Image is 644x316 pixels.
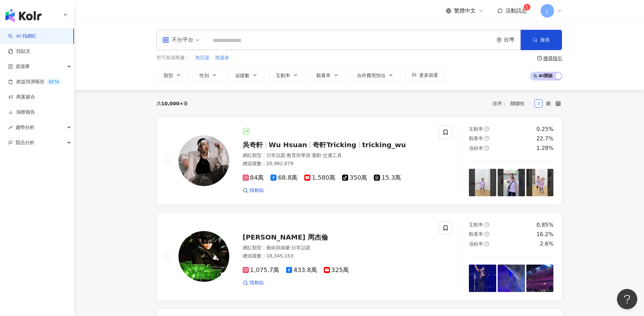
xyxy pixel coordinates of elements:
span: tricking_wu [362,141,406,149]
span: 漲粉率 [469,241,483,247]
div: 總追蹤數 ： 20,982,079 [243,160,431,167]
span: 吳奇軒 [243,141,263,149]
span: 觀看率 [469,231,483,237]
span: 奇軒Tricking [313,141,356,149]
span: 325萬 [324,267,349,274]
a: 效益預測報告BETA [8,78,62,85]
button: 更多篩選 [405,68,445,82]
span: environment [497,38,502,43]
span: 350萬 [342,174,367,181]
span: 趨勢分析 [16,120,34,135]
span: 84萬 [243,174,264,181]
div: 22.7% [536,135,554,142]
button: 互動率 [269,68,305,82]
span: 活動訊息 [505,7,527,14]
span: rise [8,125,13,130]
span: question-circle [484,146,489,151]
sup: 1 [524,4,530,10]
span: 藝術與娛樂 [266,245,290,250]
span: 10,000+ [161,101,184,106]
span: 漲粉率 [469,145,483,151]
span: J [546,7,548,15]
button: 類型 [157,68,188,82]
button: 泡完湯 [195,54,210,62]
span: 交通工具 [323,153,342,158]
div: 台灣 [504,37,521,43]
div: 0.25% [536,126,554,133]
button: 搜尋 [521,30,562,50]
span: 1,075.7萬 [243,267,280,274]
span: question-circle [537,56,542,61]
span: 泡完湯 [195,54,209,61]
span: 日常話題 [291,245,310,250]
span: 15.3萬 [374,174,401,181]
div: 排序： [493,98,534,109]
button: 性別 [192,68,224,82]
span: 68.8萬 [270,174,297,181]
span: 教育與學習 [287,153,310,158]
img: KOL Avatar [178,231,229,282]
span: 日常話題 [266,153,285,158]
span: 合作費用預估 [357,73,385,78]
a: 找相似 [243,187,264,194]
span: 互動率 [276,73,290,78]
span: · [285,153,287,158]
div: 網紅類型 ： [243,152,431,159]
div: 搜尋指引 [543,55,562,61]
button: 觀看率 [309,68,346,82]
span: 追蹤數 [235,73,249,78]
span: question-circle [484,222,489,227]
button: 泡溫泉 [215,54,230,62]
span: 1 [526,5,528,9]
span: · [290,245,291,250]
span: · [321,153,323,158]
span: 資源庫 [16,59,30,74]
span: 運動 [312,153,321,158]
img: KOL Avatar [178,135,229,186]
img: post-image [526,265,554,292]
span: 關聯性 [510,98,531,109]
span: question-circle [484,127,489,131]
a: 商案媒合 [8,94,35,100]
iframe: Help Scout Beacon - Open [617,289,637,309]
div: 0.85% [536,221,554,229]
div: 不分平台 [162,35,193,45]
img: post-image [469,265,496,292]
span: 泡溫泉 [215,54,229,61]
span: 互動率 [469,222,483,227]
div: 16.2% [536,231,554,238]
span: · [310,153,312,158]
a: searchAI 找網紅 [8,33,37,40]
span: 找相似 [249,187,264,194]
span: 競品分析 [16,135,34,150]
span: 性別 [199,73,209,78]
span: 類型 [164,73,173,78]
img: logo [5,9,42,22]
span: question-circle [484,242,489,246]
img: post-image [469,169,496,196]
span: 觀看率 [316,73,331,78]
span: question-circle [484,232,489,236]
a: KOL Avatar吳奇軒Wu Hsuan奇軒Trickingtricking_wu網紅類型：日常話題·教育與學習·運動·交通工具總追蹤數：20,982,07984萬68.8萬1,580萬350... [157,117,562,205]
span: 觀看率 [469,136,483,141]
span: 1,580萬 [304,174,335,181]
a: 找相似 [243,279,264,286]
span: 您可能感興趣： [157,54,190,61]
div: 網紅類型 ： [243,245,431,251]
a: 洞察報告 [8,109,35,116]
span: 找相似 [249,279,264,286]
span: [PERSON_NAME] 周杰倫 [243,233,328,241]
span: 更多篩選 [419,72,438,78]
img: post-image [498,169,525,196]
img: post-image [526,169,554,196]
span: appstore [162,37,169,43]
span: question-circle [484,136,489,141]
span: 433.8萬 [286,267,317,274]
div: 2.6% [540,240,554,248]
div: 共 筆 [157,101,188,106]
div: 總追蹤數 ： 18,345,153 [243,253,431,259]
span: 互動率 [469,126,483,132]
span: 繁體中文 [454,7,476,15]
a: KOL Avatar[PERSON_NAME] 周杰倫網紅類型：藝術與娛樂·日常話題總追蹤數：18,345,1531,075.7萬433.8萬325萬找相似互動率question-circle0... [157,213,562,300]
button: 合作費用預估 [350,68,401,82]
